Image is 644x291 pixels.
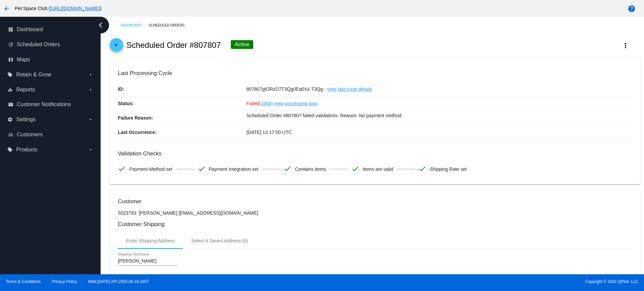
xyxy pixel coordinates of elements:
[8,42,13,47] i: update
[118,70,632,76] h3: Last Processing Cycle
[7,87,13,92] i: equalizer
[8,27,13,32] i: dashboard
[247,130,292,135] span: [DATE] 13:17:00 UTC
[7,147,13,152] i: local_offer
[118,125,246,139] p: Last Occurrence:
[118,82,246,96] p: ID:
[17,42,60,48] span: Scheduled Orders
[8,39,93,50] a: update Scheduled Orders
[247,101,273,106] span: Failed
[16,117,36,123] span: Settings
[8,102,13,107] i: email
[95,20,106,30] i: chevron_left
[16,147,37,153] span: Products
[17,26,43,32] span: Dashboard
[231,40,254,49] div: Active
[126,238,175,243] div: Enter Shipping Address
[259,96,273,111] a: (1004)
[118,259,178,264] input: Shipping First Name
[88,72,93,77] i: arrow_drop_down
[88,87,93,92] i: arrow_drop_down
[17,132,43,138] span: Customers
[7,117,13,122] i: settings
[430,162,467,176] span: Shipping Rate set
[209,162,259,176] span: Payment Integration set
[274,96,317,111] a: view processing logs
[118,150,632,157] h3: Validation Checks
[8,54,93,65] a: map Maps
[118,111,246,125] p: Failure Reason:
[8,24,93,35] a: dashboard Dashboard
[363,162,393,176] span: Items are valid
[351,165,359,173] mat-icon: check
[149,20,191,30] a: Scheduled Orders
[6,279,41,284] a: Terms & Conditions
[88,117,93,122] i: arrow_drop_down
[7,72,13,77] i: local_offer
[118,165,126,173] mat-icon: check
[198,165,206,173] mat-icon: check
[126,41,221,50] h2: Scheduled Order #807807
[16,72,51,78] span: Retain & Grow
[328,279,638,284] span: Copyright © 2024 QPilot, LLC
[16,87,35,93] span: Reports
[17,57,30,63] span: Maps
[247,86,326,92] span: 807807gIORzD7T3Qg0Eq0Xz-T3Qg -
[118,96,246,111] p: Status:
[8,129,93,140] a: people_outline Customers
[52,279,77,284] a: Privacy Policy
[283,165,291,173] mat-icon: check
[3,5,11,13] mat-icon: arrow_back
[191,238,248,243] div: Select A Saved Address (0)
[295,162,326,176] span: Contains items
[50,6,100,11] a: [URL][DOMAIN_NAME]
[17,101,71,107] span: Customer Notifications
[118,221,632,227] h3: Customer Shipping
[15,6,101,11] span: Pet Space Club ( )
[88,147,93,152] i: arrow_drop_down
[129,162,172,176] span: Payment Method set
[418,165,426,173] mat-icon: check
[8,57,13,62] i: map
[118,198,632,205] h3: Customer
[120,20,149,30] a: Dashboard
[327,82,372,96] a: view last cycle details
[112,43,120,51] mat-icon: arrow_back
[118,210,632,216] p: 5023793: [PERSON_NAME] [EMAIL_ADDRESS][DOMAIN_NAME]
[8,132,13,137] i: people_outline
[247,111,632,120] p: Scheduled Order #807807 failed validations. Reason: No payment method.
[628,5,636,13] mat-icon: help
[8,99,93,110] a: email Customer Notifications
[88,279,149,284] a: Web:[DATE] API:2025.08.19.1657
[622,42,630,50] mat-icon: more_vert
